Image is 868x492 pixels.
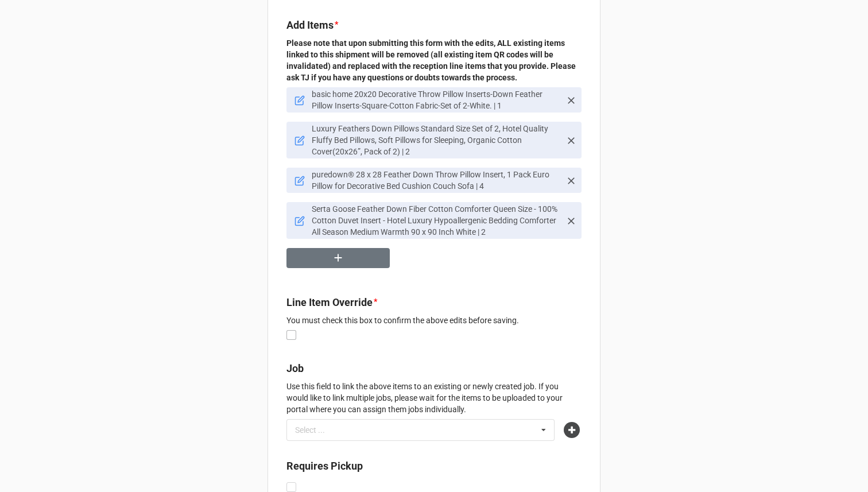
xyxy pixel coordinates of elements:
label: Job [286,361,304,377]
p: Luxury Feathers Down Pillows Standard Size Set of 2, Hotel Quality Fluffy Bed Pillows, Soft Pillo... [312,123,561,157]
label: Line Item Override [286,295,373,311]
strong: Please note that upon submitting this form with the edits, ALL existing items linked to this ship... [286,38,576,82]
label: Requires Pickup [286,458,363,474]
p: basic home 20x20 Decorative Throw Pillow Inserts-Down Feather Pillow Inserts-Square-Cotton Fabric... [312,88,561,111]
p: puredown® 28 x 28 Feather Down Throw Pillow Insert, 1 Pack Euro Pillow for Decorative Bed Cushion... [312,169,561,192]
div: Select ... [292,424,342,437]
label: Add Items [286,17,334,33]
p: Serta Goose Feather Down Fiber Cotton Comforter Queen Size - 100% Cotton Duvet Insert - Hotel Lux... [312,203,561,238]
p: You must check this box to confirm the above edits before saving. [286,315,582,326]
p: Use this field to link the above items to an existing or newly created job. If you would like to ... [286,381,582,415]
